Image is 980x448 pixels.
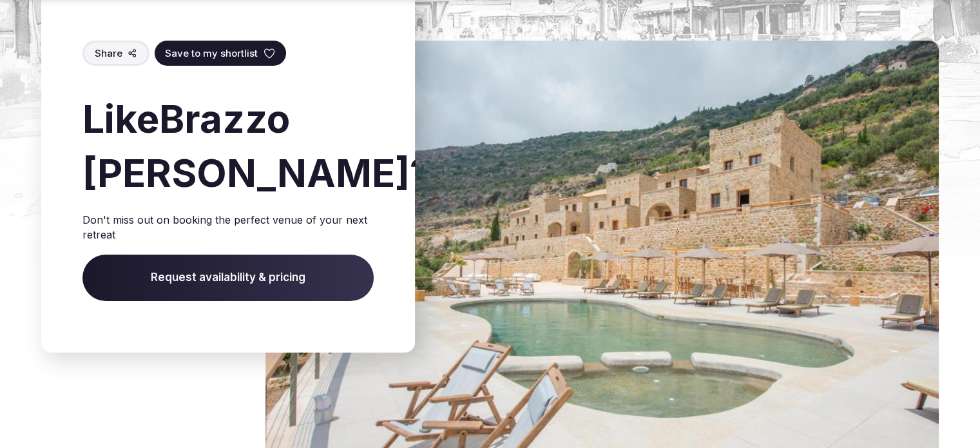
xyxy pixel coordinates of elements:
h2: Like Brazzo [PERSON_NAME] ? [82,92,374,200]
button: Share [82,41,149,66]
p: Don't miss out on booking the perfect venue of your next retreat [82,213,374,242]
button: Save to my shortlist [155,41,286,66]
span: Save to my shortlist [165,46,258,60]
span: Request availability & pricing [82,255,374,301]
span: Share [95,46,122,60]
